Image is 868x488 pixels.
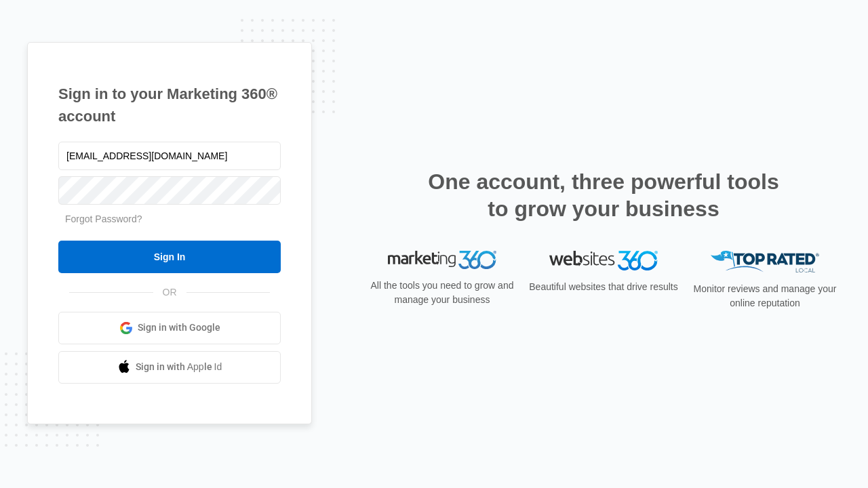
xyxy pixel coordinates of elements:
[136,360,222,374] span: Sign in with Apple Id
[549,251,658,270] img: Websites 360
[58,241,281,273] input: Sign In
[689,282,841,310] p: Monitor reviews and manage your online reputation
[424,168,783,222] h2: One account, three powerful tools to grow your business
[58,142,281,170] input: Email
[58,351,281,384] a: Sign in with Apple Id
[65,213,142,224] a: Forgot Password?
[711,251,819,273] img: Top Rated Local
[528,280,679,294] p: Beautiful websites that drive results
[153,285,186,300] span: OR
[58,312,281,344] a: Sign in with Google
[388,251,496,270] img: Marketing 360
[366,279,518,307] p: All the tools you need to grow and manage your business
[58,83,281,127] h1: Sign in to your Marketing 360® account
[138,321,220,335] span: Sign in with Google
